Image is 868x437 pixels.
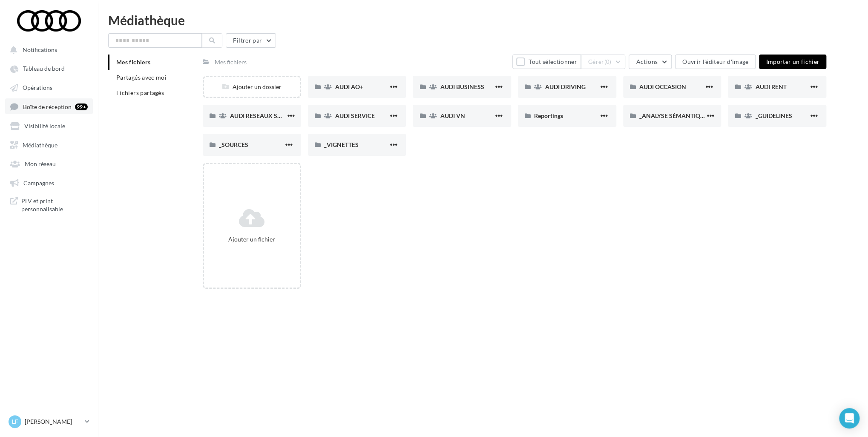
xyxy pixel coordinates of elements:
span: Tableau de bord [23,65,65,72]
button: Importer un fichier [759,55,826,69]
p: [PERSON_NAME] [25,417,81,426]
div: Ajouter un dossier [204,83,300,91]
div: Open Intercom Messenger [839,408,859,428]
span: Partagés avec moi [116,74,167,81]
span: Mon réseau [25,160,56,167]
a: PLV et print personnalisable [5,193,93,217]
span: _ANALYSE SÉMANTIQUE [639,112,708,119]
a: Mon réseau [5,155,93,171]
a: Visibilité locale [5,118,93,133]
button: Tout sélectionner [512,55,581,69]
span: Importer un fichier [766,58,819,65]
a: Boîte de réception 99+ [5,98,93,114]
span: _VIGNETTES [324,141,359,148]
span: AUDI OCCASION [639,83,686,90]
a: Opérations [5,80,93,95]
div: Mes fichiers [215,58,247,66]
span: Boîte de réception [23,103,72,110]
span: AUDI DRIVING [545,83,586,90]
button: Filtrer par [226,33,276,48]
span: AUDI VN [440,112,465,119]
span: PLV et print personnalisable [21,197,88,213]
span: AUDI BUSINESS [440,83,484,90]
button: Actions [629,55,671,69]
button: Gérer(0) [581,55,626,69]
a: Tableau de bord [5,60,93,76]
span: Opérations [23,84,52,91]
div: Médiathèque [108,14,858,26]
span: Campagnes [23,179,54,186]
span: (0) [604,58,612,65]
span: _GUIDELINES [755,112,792,119]
span: Reportings [534,112,563,119]
span: Médiathèque [23,141,57,148]
button: Notifications [5,42,89,57]
a: LF [PERSON_NAME] [7,414,91,430]
span: AUDI RENT [755,83,786,90]
span: AUDI SERVICE [335,112,375,119]
span: AUDI AO+ [335,83,363,90]
span: _SOURCES [219,141,248,148]
div: 99+ [75,103,88,110]
span: AUDI RESEAUX SOCIAUX [230,112,300,119]
span: Notifications [23,46,57,53]
span: LF [12,417,18,426]
span: Fichiers partagés [116,89,164,96]
div: Ajouter un fichier [207,235,296,244]
a: Campagnes [5,175,93,190]
button: Ouvrir l'éditeur d'image [675,55,756,69]
span: Mes fichiers [116,58,150,66]
span: Visibilité locale [24,122,65,129]
span: Actions [636,58,657,65]
a: Médiathèque [5,137,93,152]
